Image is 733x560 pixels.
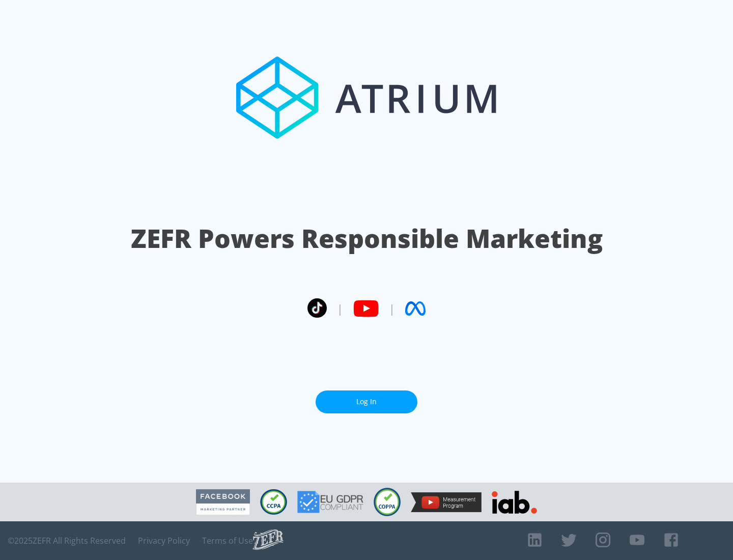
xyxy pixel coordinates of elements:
img: COPPA Compliant [374,488,401,516]
img: YouTube Measurement Program [411,492,482,512]
img: Facebook Marketing Partner [196,489,250,515]
img: CCPA Compliant [260,489,287,515]
a: Log In [316,390,417,413]
span: © 2025 ZEFR All Rights Reserved [8,536,126,546]
span: | [389,301,395,316]
img: IAB [492,491,537,514]
a: Terms of Use [202,536,253,546]
a: Privacy Policy [138,536,190,546]
h1: ZEFR Powers Responsible Marketing [131,221,603,256]
img: GDPR Compliant [297,491,363,513]
span: | [337,301,343,316]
